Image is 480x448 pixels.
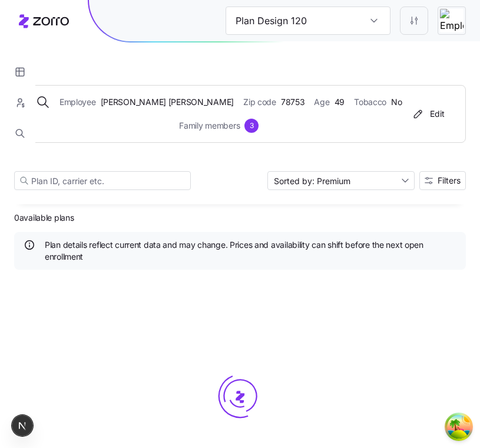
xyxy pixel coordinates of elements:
[411,108,445,120] div: Edit
[14,212,74,224] span: 0 available plans
[243,96,276,109] span: Zip code
[447,415,471,439] button: Open Tanstack query devtools
[335,96,345,109] span: 49
[419,171,466,190] button: Filters
[14,171,191,190] input: Plan ID, carrier etc.
[267,171,415,190] input: Sort by
[101,96,234,109] span: [PERSON_NAME] [PERSON_NAME]
[391,96,402,109] span: No
[354,96,386,109] span: Tobacco
[400,6,428,35] button: Settings
[244,119,259,133] div: 3
[409,104,446,123] button: Edit
[440,9,464,32] img: Employer logo
[438,176,461,185] span: Filters
[179,119,240,132] span: Family members
[314,96,329,109] span: Age
[45,239,456,263] span: Plan details reflect current data and may change. Prices and availability can shift before the ne...
[59,96,96,109] span: Employee
[281,96,305,109] span: 78753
